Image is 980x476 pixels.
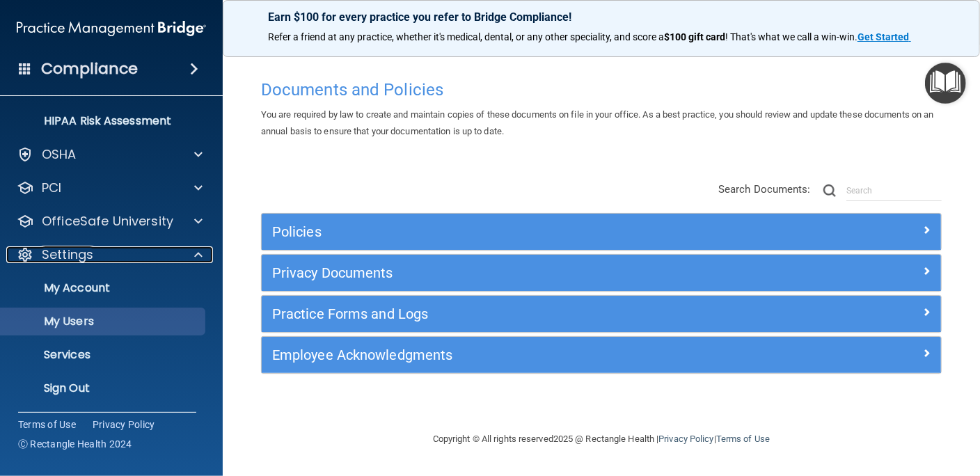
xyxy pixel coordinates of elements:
[658,434,713,444] a: Privacy Policy
[17,180,203,196] a: PCI
[261,81,942,99] h4: Documents and Policies
[9,315,199,328] p: My Users
[272,344,931,366] a: Employee Acknowledgments
[272,347,761,363] h5: Employee Acknowledgments
[268,31,664,42] span: Refer a friend at any practice, whether it's medical, dental, or any other speciality, and score a
[268,10,935,24] p: Earn $100 for every practice you refer to Bridge Compliance!
[823,184,836,197] img: ic-search.3b580494.png
[272,303,931,325] a: Practice Forms and Logs
[42,146,77,163] p: OSHA
[846,180,942,201] input: Search
[18,437,132,451] span: Ⓒ Rectangle Health 2024
[41,59,138,79] h4: Compliance
[42,213,173,230] p: OfficeSafe University
[272,265,761,280] h5: Privacy Documents
[272,262,931,284] a: Privacy Documents
[716,434,770,444] a: Terms of Use
[42,246,93,263] p: Settings
[261,109,934,136] span: You are required by law to create and maintain copies of these documents on file in your office. ...
[93,418,155,431] a: Privacy Policy
[18,418,76,431] a: Terms of Use
[857,31,909,42] strong: Get Started
[9,381,199,395] p: Sign Out
[272,224,761,239] h5: Policies
[9,348,199,362] p: Services
[9,281,199,295] p: My Account
[272,221,931,243] a: Policies
[664,31,725,42] strong: $100 gift card
[347,417,855,461] div: Copyright © All rights reserved 2025 @ Rectangle Health | |
[42,180,61,196] p: PCI
[857,31,911,42] a: Get Started
[9,114,199,128] p: HIPAA Risk Assessment
[17,15,206,42] img: PMB logo
[17,213,203,230] a: OfficeSafe University
[17,146,203,163] a: OSHA
[17,246,203,263] a: Settings
[272,306,761,322] h5: Practice Forms and Logs
[725,31,857,42] span: ! That's what we call a win-win.
[718,183,811,196] span: Search Documents:
[925,63,966,104] button: Open Resource Center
